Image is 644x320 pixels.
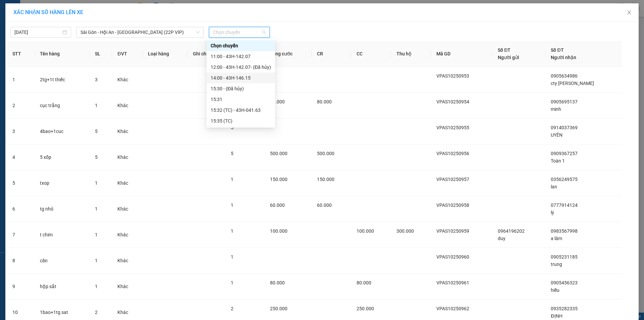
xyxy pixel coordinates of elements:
[231,125,233,130] span: 5
[143,41,187,67] th: Loại hàng
[317,99,332,104] span: 80.000
[627,10,632,15] span: close
[7,41,35,67] th: STT
[551,202,578,208] span: 0777914124
[351,41,391,67] th: CC
[7,274,35,300] td: 9
[7,93,35,119] td: 2
[498,236,505,241] span: duy
[13,9,83,15] span: XÁC NHẬN SỐ HÀNG LÊN XE
[551,287,559,293] span: hiếu
[112,67,142,93] td: Khác
[35,67,90,93] td: 2tg+1t thiếc
[551,47,563,53] span: Số ĐT
[211,53,271,60] div: 11:00 - 43H-142.07
[211,85,271,92] div: 15:30 - (Đã hủy)
[112,274,142,300] td: Khác
[35,170,90,196] td: txop
[187,41,225,67] th: Ghi chú
[46,29,89,51] li: VP [GEOGRAPHIC_DATA]
[211,74,271,82] div: 14:00 - 43H-146.15
[231,151,233,156] span: 5
[112,144,142,170] td: Khác
[551,210,554,215] span: lý
[270,151,287,156] span: 500.000
[431,41,493,67] th: Mã GD
[551,313,562,319] span: ĐỊNH
[436,73,469,79] span: VPAS10250953
[7,119,35,144] td: 3
[95,129,98,134] span: 5
[95,180,98,186] span: 1
[35,222,90,248] td: t chim
[270,306,287,311] span: 250.000
[14,29,61,36] input: 13/10/2025
[551,236,562,241] span: a lâm
[211,117,271,125] div: 15:35 (TC)
[551,306,578,311] span: 0935282335
[95,310,98,315] span: 2
[396,228,414,234] span: 300.000
[231,306,233,311] span: 2
[213,27,266,37] span: Chọn chuyến
[317,177,334,182] span: 150.000
[35,144,90,170] td: 5 xốp
[551,228,578,234] span: 0983567998
[270,99,285,104] span: 80.000
[35,93,90,119] td: cục trắng
[270,228,287,234] span: 100.000
[270,177,287,182] span: 150.000
[112,196,142,222] td: Khác
[436,306,469,311] span: VPAS10250962
[7,144,35,170] td: 4
[312,41,352,67] th: CR
[112,41,142,67] th: ĐVT
[551,81,594,86] span: cty [PERSON_NAME]
[35,274,90,300] td: hộp sắt
[270,202,285,208] span: 60.000
[95,284,98,289] span: 1
[231,254,233,260] span: 1
[551,55,576,60] span: Người nhận
[436,151,469,156] span: VPAS10250956
[270,280,285,285] span: 80.000
[95,206,98,212] span: 1
[436,177,469,182] span: VPAS10250957
[317,202,332,208] span: 60.000
[231,177,233,182] span: 1
[211,96,271,103] div: 15:31
[436,125,469,130] span: VPAS10250955
[3,29,46,36] li: VP VP An Sương
[551,262,562,267] span: trung
[436,202,469,208] span: VPAS10250958
[35,196,90,222] td: tg nhỏ
[112,119,142,144] td: Khác
[80,27,200,37] span: Sài Gòn - Hội An - Đà Nẵng (22P VIP)
[95,232,98,237] span: 1
[551,254,578,260] span: 0905231185
[551,158,565,164] span: Toàn 1
[95,154,98,160] span: 5
[3,37,8,42] span: environment
[95,77,98,82] span: 3
[7,248,35,274] td: 8
[317,151,334,156] span: 500.000
[35,41,90,67] th: Tên hàng
[436,280,469,285] span: VPAS10250961
[436,99,469,104] span: VPAS10250954
[211,63,271,71] div: 12:00 - 43H-142.07 - (Đã hủy)
[357,228,374,234] span: 100.000
[95,103,98,108] span: 1
[112,222,142,248] td: Khác
[231,228,233,234] span: 1
[112,93,142,119] td: Khác
[7,67,35,93] td: 1
[7,170,35,196] td: 5
[551,125,578,130] span: 0914037369
[357,280,371,285] span: 80.000
[95,258,98,263] span: 1
[211,106,271,114] div: 15:32 (TC) - 43H-041.63
[265,41,312,67] th: Tổng cước
[551,99,578,104] span: 0905695137
[498,228,525,234] span: 0964196202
